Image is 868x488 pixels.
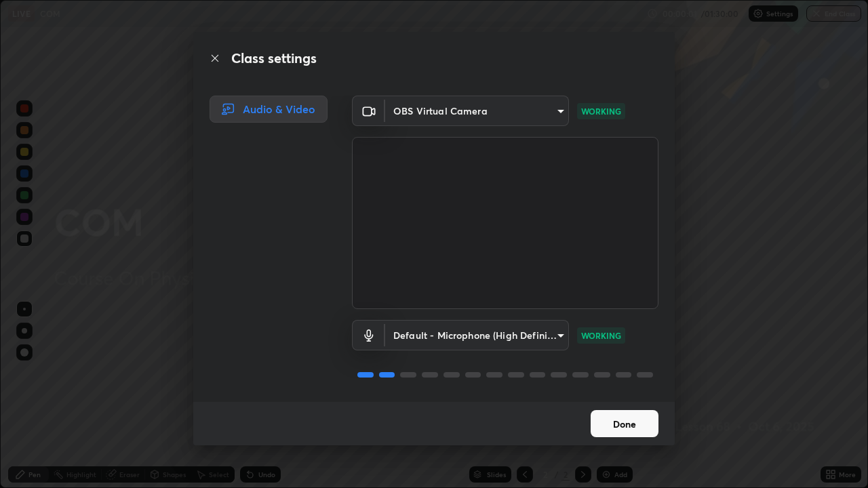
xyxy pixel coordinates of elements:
p: WORKING [581,329,621,342]
h2: Class settings [231,48,317,68]
p: WORKING [581,105,621,117]
div: OBS Virtual Camera [385,320,569,350]
div: OBS Virtual Camera [385,96,569,126]
div: Audio & Video [210,96,328,123]
button: Done [591,410,658,437]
